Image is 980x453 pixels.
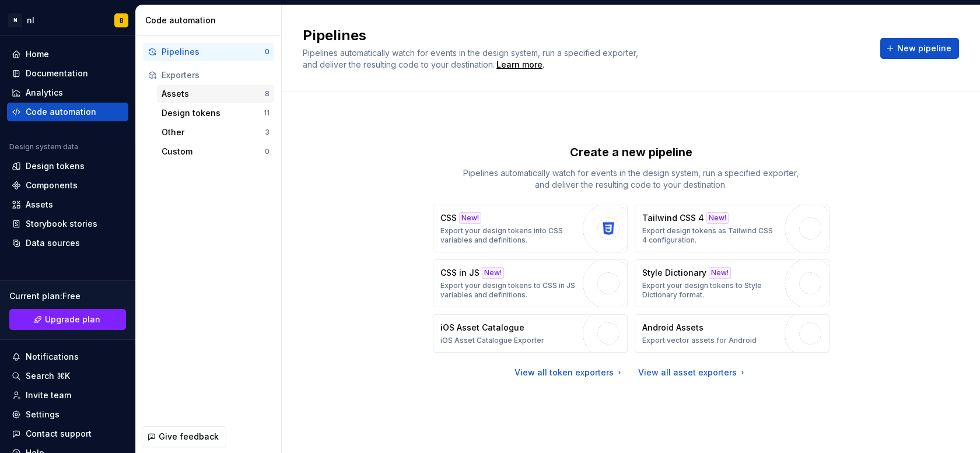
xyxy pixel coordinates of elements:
button: Give feedback [142,426,226,447]
button: CSS in JSNew!Export your design tokens to CSS in JS variables and definitions. [433,259,628,307]
div: Components [26,180,78,191]
a: Data sources [7,234,128,252]
div: 11 [264,108,269,118]
div: Current plan : Free [9,290,126,302]
div: 0 [265,47,269,57]
span: Pipelines automatically watch for events in the design system, run a specified exporter, and deli... [303,48,640,69]
div: New! [482,267,504,279]
p: CSS in JS [440,267,480,279]
div: New! [709,267,731,279]
div: 8 [265,89,269,99]
p: Export design tokens as Tailwind CSS 4 configuration. [642,226,779,245]
p: Export your design tokens to Style Dictionary format. [642,281,779,300]
button: Contact support [7,424,128,443]
div: Exporters [162,69,269,81]
p: iOS Asset Catalogue Exporter [440,336,544,345]
p: Style Dictionary [642,267,706,279]
a: View all asset exporters [638,367,747,378]
div: Other [162,127,265,138]
p: Export vector assets for Android [642,336,757,345]
p: iOS Asset Catalogue [440,322,524,333]
a: Assets [7,195,128,214]
div: Design system data [9,142,78,152]
span: . [495,61,544,69]
a: Components [7,176,128,195]
div: 3 [265,128,269,137]
div: 0 [265,147,269,156]
a: Learn more [496,59,542,71]
div: Custom [162,146,265,157]
p: Tailwind CSS 4 [642,212,704,224]
a: Documentation [7,64,128,83]
div: Search ⌘K [26,370,70,382]
div: nl [27,15,34,26]
div: Analytics [26,87,63,99]
button: Custom0 [157,142,274,161]
p: Export your design tokens to CSS in JS variables and definitions. [440,281,577,300]
div: Assets [26,199,53,210]
a: View all token exporters [514,367,624,378]
button: Design tokens11 [157,104,274,122]
div: Notifications [26,351,79,363]
span: Upgrade plan [45,314,100,325]
div: В [120,16,124,25]
button: New pipeline [880,38,959,59]
div: Settings [26,409,60,420]
h2: Pipelines [303,26,866,45]
a: Analytics [7,83,128,102]
button: Search ⌘K [7,367,128,385]
div: Storybook stories [26,218,97,230]
button: iOS Asset CatalogueiOS Asset Catalogue Exporter [433,314,628,353]
div: Code automation [26,106,96,118]
a: Code automation [7,103,128,121]
a: Design tokens [7,157,128,175]
div: Data sources [26,237,80,249]
a: Storybook stories [7,215,128,233]
button: Other3 [157,123,274,142]
div: Home [26,48,49,60]
div: Documentation [26,68,88,79]
div: New! [706,212,729,224]
div: New! [459,212,481,224]
div: Code automation [145,15,276,26]
div: Invite team [26,389,71,401]
div: N [8,13,22,27]
button: Pipelines0 [143,43,274,61]
button: Notifications [7,347,128,366]
div: Contact support [26,428,92,440]
button: Upgrade plan [9,309,126,330]
a: Invite team [7,386,128,405]
div: Pipelines [162,46,265,58]
button: Style DictionaryNew!Export your design tokens to Style Dictionary format. [635,259,829,307]
p: Pipelines automatically watch for events in the design system, run a specified exporter, and deli... [456,167,806,191]
div: Design tokens [162,107,264,119]
span: Give feedback [159,431,219,443]
button: Assets8 [157,85,274,103]
button: Android AssetsExport vector assets for Android [635,314,829,353]
button: CSSNew!Export your design tokens into CSS variables and definitions. [433,205,628,252]
button: Tailwind CSS 4New!Export design tokens as Tailwind CSS 4 configuration. [635,205,829,252]
a: Settings [7,405,128,424]
div: Design tokens [26,160,85,172]
p: Android Assets [642,322,703,333]
span: New pipeline [897,43,951,54]
div: Assets [162,88,265,100]
p: CSS [440,212,457,224]
p: Create a new pipeline [570,144,692,160]
button: NnlВ [2,8,133,33]
p: Export your design tokens into CSS variables and definitions. [440,226,577,245]
a: Home [7,45,128,64]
